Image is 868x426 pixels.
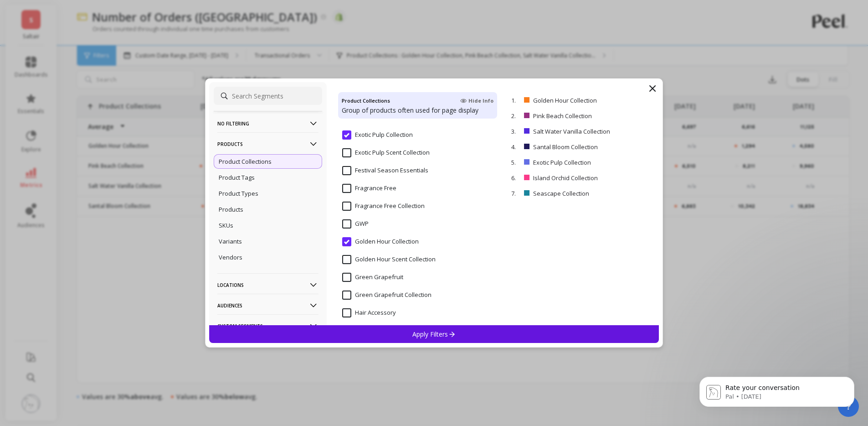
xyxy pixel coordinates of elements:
span: GWP [342,219,369,229]
button: Send a message… [156,295,171,310]
span: Golden Hour Scent Collection [342,255,436,264]
span: Exotic Pulp Collection [342,130,413,140]
button: Upload attachment [43,299,51,306]
p: Apply Filters [412,330,456,338]
span: Exotic Pulp Scent Collection [342,148,430,157]
button: Emoji picker [14,299,21,306]
p: Products [217,132,318,156]
span: Green Grapefruit [342,273,403,282]
button: Gif picker [29,299,36,306]
p: 3. [511,127,520,135]
span: Golden Hour Collection [342,237,419,246]
p: Island Orchid Collection [533,174,626,182]
div: Close [160,4,176,20]
a: [URL][DOMAIN_NAME] [15,130,138,147]
p: SKUs [219,221,233,229]
div: Kateryna • [DATE] [15,200,65,205]
p: The team can also help [44,11,113,21]
button: go back [6,4,23,21]
p: Salt Water Vanilla Collection [533,127,632,135]
h4: Product Collections [342,96,390,106]
p: Locations [217,273,318,296]
iframe: Intercom notifications message [686,358,868,421]
span: Green Grapefruit Collection [342,291,431,300]
div: Repurchase rate by Product Type (Category) - [15,112,142,130]
p: 4. [511,143,520,151]
p: Variants [219,237,242,245]
p: Products [219,205,243,213]
p: Product Tags [219,173,255,182]
div: Kateryna says… [7,62,175,218]
span: Hide Info [460,97,493,104]
p: Vendors [219,253,242,261]
p: Group of products often used for page display [342,106,493,115]
p: Exotic Pulp Collection [533,158,622,166]
div: Best, [15,175,142,184]
p: 7. [511,189,520,197]
img: Profile image for Pal [26,5,41,20]
button: Home [143,4,160,21]
p: Audiences [217,294,318,317]
a: [URL][DOMAIN_NAME] [53,122,124,129]
span: Hair Accessory [342,308,396,317]
p: Custom Segments [217,314,318,338]
div: Looking forward to your feedback, and please let me know if you have any questions. [15,148,142,175]
p: 2. [511,112,520,120]
p: Pink Beach Collection [533,112,622,120]
span: Festival Season Essentials [342,166,428,175]
input: Search Segments [214,87,322,105]
p: Golden Hour Collection [533,96,625,104]
div: Hi [PERSON_NAME],Hope you had a lovely weekend!Thank you for your patience — the reports are fina... [7,62,149,198]
p: Seascape Collection [533,189,621,197]
div: Kateryna [15,184,142,193]
span: Fragrance Free Collection [342,202,425,211]
p: Product Collections [219,157,272,166]
p: Product Types [219,189,258,197]
h1: Pal [44,5,55,11]
p: Santal Bloom Collection [533,143,626,151]
p: 5. [511,158,520,166]
div: Hi [PERSON_NAME], [15,68,142,77]
div: Hope you had a lovely weekend! Thank you for your patience — the reports are finally ready. Pleas... [15,77,142,112]
textarea: Message… [8,280,175,295]
div: Product Title as a filter (update) - [15,130,142,148]
p: 6. [511,174,520,182]
span: Fragrance Free [342,184,396,193]
p: No filtering [217,112,318,135]
p: 1. [511,96,520,104]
